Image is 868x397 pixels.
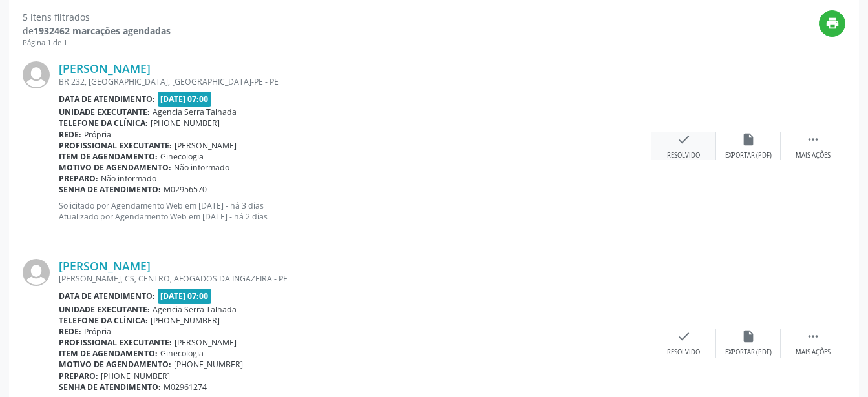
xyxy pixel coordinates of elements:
[84,326,111,337] span: Própria
[819,10,845,37] button: print
[667,151,700,160] div: Resolvido
[677,329,691,343] i: check
[59,76,651,87] div: BR 232, [GEOGRAPHIC_DATA], [GEOGRAPHIC_DATA]-PE - PE
[59,140,172,151] b: Profissional executante:
[825,16,840,30] i: print
[59,315,148,326] b: Telefone da clínica:
[677,132,691,147] i: check
[741,132,756,147] i: insert_drive_file
[59,184,161,195] b: Senha de atendimento:
[23,259,50,286] img: img
[158,289,212,303] span: [DATE] 07:00
[796,348,831,357] div: Mais ações
[59,94,155,105] b: Data de atendimento:
[806,132,820,147] i: 
[59,304,150,315] b: Unidade executante:
[34,25,171,37] strong: 1932462 marcações agendadas
[59,200,651,222] p: Solicitado por Agendamento Web em [DATE] - há 3 dias Atualizado por Agendamento Web em [DATE] - h...
[59,162,171,173] b: Motivo de agendamento:
[59,290,155,301] b: Data de atendimento:
[59,326,81,337] b: Rede:
[153,304,237,315] span: Agencia Serra Talhada
[796,151,831,160] div: Mais ações
[153,107,237,117] span: Agencia Serra Talhada
[23,61,50,88] img: img
[175,140,237,151] span: [PERSON_NAME]
[59,107,150,117] b: Unidade executante:
[151,117,220,128] span: [PHONE_NUMBER]
[59,348,158,359] b: Item de agendamento:
[59,371,98,382] b: Preparo:
[741,329,756,343] i: insert_drive_file
[84,129,111,140] span: Própria
[59,129,81,140] b: Rede:
[174,162,229,173] span: Não informado
[59,61,151,76] a: [PERSON_NAME]
[59,117,148,128] b: Telefone da clínica:
[59,359,171,370] b: Motivo de agendamento:
[667,348,700,357] div: Resolvido
[59,151,158,162] b: Item de agendamento:
[59,259,151,273] a: [PERSON_NAME]
[160,348,204,359] span: Ginecologia
[59,273,651,284] div: [PERSON_NAME], CS, CENTRO, AFOGADOS DA INGAZEIRA - PE
[23,24,171,37] div: de
[158,92,212,107] span: [DATE] 07:00
[23,10,171,24] div: 5 itens filtrados
[806,329,820,343] i: 
[59,382,161,392] b: Senha de atendimento:
[101,173,156,184] span: Não informado
[175,337,237,348] span: [PERSON_NAME]
[725,348,772,357] div: Exportar (PDF)
[23,37,171,48] div: Página 1 de 1
[59,173,98,184] b: Preparo:
[151,315,220,326] span: [PHONE_NUMBER]
[164,184,207,195] span: M02956570
[725,151,772,160] div: Exportar (PDF)
[174,359,243,370] span: [PHONE_NUMBER]
[164,382,207,392] span: M02961274
[160,151,204,162] span: Ginecologia
[59,337,172,348] b: Profissional executante:
[101,371,170,382] span: [PHONE_NUMBER]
